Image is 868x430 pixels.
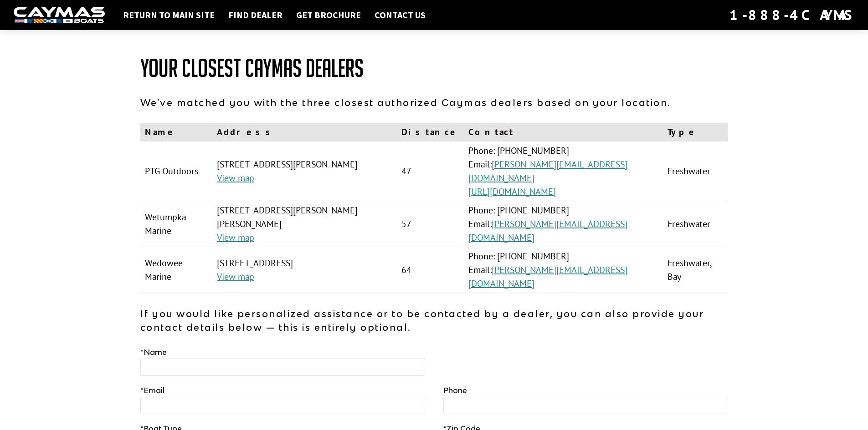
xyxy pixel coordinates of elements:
td: Freshwater [663,142,728,201]
a: [PERSON_NAME][EMAIL_ADDRESS][DOMAIN_NAME] [468,218,627,243]
td: [STREET_ADDRESS] [212,247,397,293]
label: Phone [443,385,467,396]
a: [URL][DOMAIN_NAME] [468,186,556,197]
td: PTG Outdoors [140,142,212,201]
img: white-logo-c9c8dbefe5ff5ceceb0f0178aa75bf4bb51f6bca0971e226c86eb53dfe498488.png [14,7,105,24]
td: [STREET_ADDRESS][PERSON_NAME] [212,142,397,201]
td: 47 [397,142,464,201]
div: 1-888-4CAYMAS [729,5,854,25]
label: Email [140,385,164,396]
th: Address [212,123,397,142]
td: 57 [397,201,464,247]
a: [PERSON_NAME][EMAIL_ADDRESS][DOMAIN_NAME] [468,264,627,289]
th: Contact [464,123,663,142]
a: View map [217,232,254,243]
td: Phone: [PHONE_NUMBER] Email: [464,247,663,293]
td: [STREET_ADDRESS][PERSON_NAME][PERSON_NAME] [212,201,397,247]
th: Distance [397,123,464,142]
th: Name [140,123,212,142]
label: Name [140,347,167,358]
td: Wedowee Marine [140,247,212,293]
h1: Your Closest Caymas Dealers [140,55,728,82]
td: Wetumpka Marine [140,201,212,247]
a: Find Dealer [224,9,287,21]
p: We've matched you with the three closest authorized Caymas dealers based on your location. [140,96,728,109]
a: View map [217,172,254,184]
a: View map [217,271,254,283]
td: Phone: [PHONE_NUMBER] Email: [464,142,663,201]
a: [PERSON_NAME][EMAIL_ADDRESS][DOMAIN_NAME] [468,158,627,184]
td: Freshwater, Bay [663,247,728,293]
td: 64 [397,247,464,293]
a: Contact Us [370,9,430,21]
a: Get Brochure [292,9,365,21]
th: Type [663,123,728,142]
td: Phone: [PHONE_NUMBER] Email: [464,201,663,247]
td: Freshwater [663,201,728,247]
a: Return to main site [118,9,219,21]
p: If you would like personalized assistance or to be contacted by a dealer, you can also provide yo... [140,307,728,334]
